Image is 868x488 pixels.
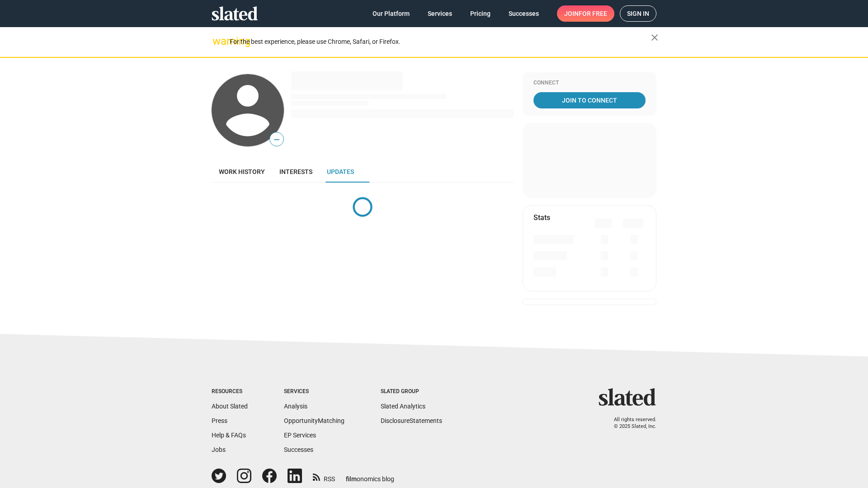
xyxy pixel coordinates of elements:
div: Services [284,388,344,395]
span: — [270,134,283,145]
a: Analysis [284,403,307,410]
a: RSS [313,469,335,483]
span: Interests [279,168,312,175]
span: Work history [219,168,265,175]
div: For the best experience, please use Chrome, Safari, or Firefox. [230,36,651,48]
span: Our Platform [373,5,410,22]
a: Our Platform [365,5,417,22]
div: Slated Group [381,388,442,395]
span: for free [579,5,607,22]
span: Services [428,5,452,22]
a: Join To Connect [533,92,646,108]
a: Pricing [463,5,498,22]
span: Join To Connect [535,92,644,108]
a: Interests [272,161,320,183]
a: Slated Analytics [381,403,425,410]
span: Join [564,5,607,22]
mat-icon: warning [212,36,223,47]
a: Joinfor free [557,5,614,22]
a: Sign in [620,5,656,22]
a: Press [212,417,227,424]
a: Successes [284,446,313,453]
a: Successes [501,5,546,22]
span: Updates [327,168,354,175]
mat-card-title: Stats [533,213,550,222]
a: Updates [320,161,361,183]
a: OpportunityMatching [284,417,344,424]
div: Resources [212,388,248,395]
span: Sign in [627,6,649,21]
a: DisclosureStatements [381,417,442,424]
a: filmonomics blog [346,468,394,483]
a: About Slated [212,403,248,410]
span: film [346,475,357,483]
a: EP Services [284,432,316,439]
a: Work history [212,161,272,183]
a: Services [420,5,459,22]
div: Connect [533,80,646,87]
a: Jobs [212,446,226,453]
p: All rights reserved. © 2025 Slated, Inc. [604,417,656,430]
a: Help & FAQs [212,432,246,439]
span: Pricing [470,5,491,22]
span: Successes [509,5,539,22]
mat-icon: close [649,32,660,43]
